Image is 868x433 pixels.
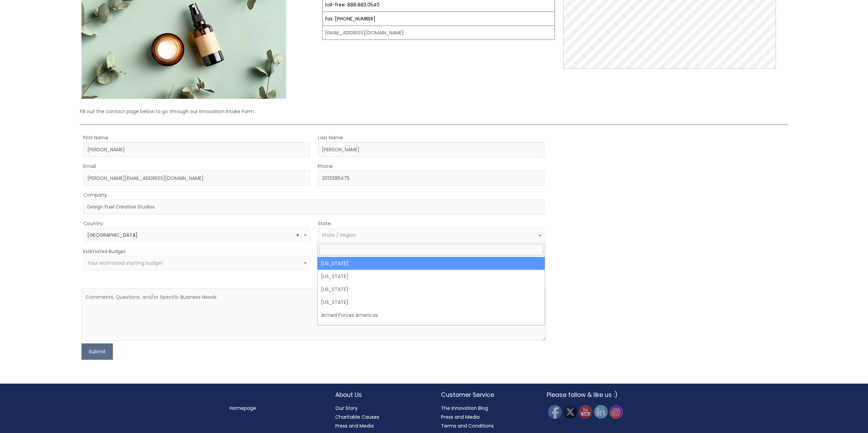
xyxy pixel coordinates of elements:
h2: About Us [335,390,427,399]
a: fax: [PHONE_NUMBER] [325,15,376,22]
h2: Customer Service [441,390,533,399]
span: United States [87,232,306,238]
li: [US_STATE] [318,257,545,270]
li: [US_STATE] [318,283,545,296]
label: First Name [83,133,108,142]
img: Twitter [563,405,577,419]
input: Company Name [83,199,544,214]
input: Last Name [318,142,544,157]
button: Submit [82,343,113,360]
h2: Please follow & like us :) [547,390,639,399]
input: Enter Your Email [83,171,310,186]
input: First Name [83,142,310,157]
label: Last Name [318,133,343,142]
li: Armed Forces Americas [318,309,545,322]
label: Estimated Budget [83,247,126,256]
a: Press and Media [441,414,480,420]
a: The Innovation Blog [441,405,488,412]
a: Homepage [230,405,256,412]
span: Your estimated starting budget [87,260,163,266]
a: Charitable Causes [335,414,379,420]
label: Country: [83,219,104,228]
nav: Menu [230,404,322,413]
a: Our Story [335,405,358,412]
label: State: [318,219,332,228]
img: Facebook [548,405,562,419]
p: Fill out the contact page below to go through our Innovation Intake Form. [80,107,788,116]
span: Remove all items [296,232,299,238]
span: State / Region [322,232,356,238]
li: Armed Forces Europe [318,322,545,335]
label: Company [83,190,107,199]
input: Enter Your Phone Number [318,171,544,186]
li: [US_STATE] [318,270,545,283]
li: [US_STATE] [318,296,545,309]
label: Email [83,162,96,171]
a: Terms and Conditions [441,422,494,429]
span: United States [83,228,310,242]
nav: About Us [335,404,427,430]
label: Phone [318,162,333,171]
td: [EMAIL_ADDRESS][DOMAIN_NAME] [323,26,555,40]
a: toll-free: 888.883.0540 [325,1,380,8]
a: Press and Media [335,422,374,429]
